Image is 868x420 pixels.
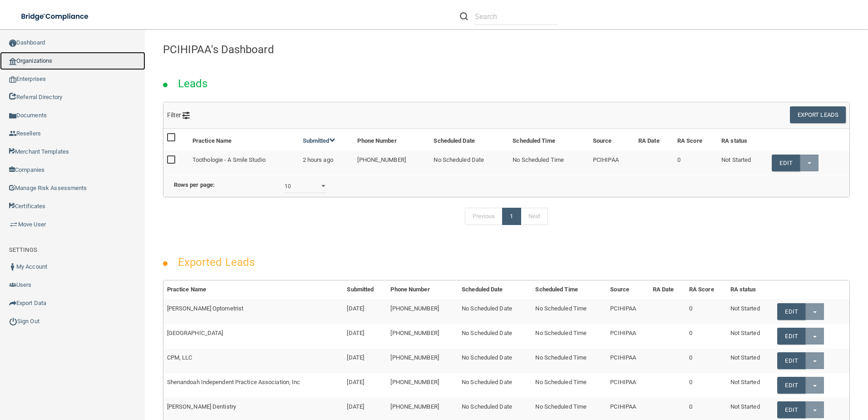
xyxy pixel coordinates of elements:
[458,299,532,324] td: No Scheduled Date
[9,263,16,270] img: ic_user_dark.df1a06c3.png
[9,317,17,325] img: ic_power_dark.7ecde6b1.png
[458,349,532,373] td: No Scheduled Date
[387,349,458,373] td: [PHONE_NUMBER]
[686,299,727,324] td: 0
[163,280,344,299] th: Practice Name
[387,299,458,324] td: [PHONE_NUMBER]
[9,281,16,289] img: icon-users.e205127d.png
[532,280,607,299] th: Scheduled Time
[607,280,649,299] th: Source
[182,112,190,119] img: icon-filter@2x.21656d0b.png
[532,299,607,324] td: No Scheduled Time
[718,150,768,175] td: Not Started
[777,328,805,345] a: Edit
[772,155,799,171] a: Edit
[189,150,299,175] td: Toothologie - A Smile Studio
[458,373,532,398] td: No Scheduled Date
[777,352,805,369] a: Edit
[777,401,805,418] a: Edit
[354,150,430,175] td: [PHONE_NUMBER]
[790,106,846,123] button: Export Leads
[163,324,344,349] td: [GEOGRAPHIC_DATA]
[607,299,649,324] td: PCIHIPAA
[354,129,430,150] th: Phone Number
[9,220,18,229] img: briefcase.64adab9b.png
[607,373,649,398] td: PCIHIPAA
[163,349,344,373] td: CPM, LLC
[727,299,774,324] td: Not Started
[532,373,607,398] td: No Scheduled Time
[589,129,635,150] th: Source
[589,150,635,175] td: PCIHIPAA
[9,130,16,137] img: ic_reseller.de258add.png
[387,280,458,299] th: Phone Number
[343,373,387,398] td: [DATE]
[711,355,857,392] iframe: Drift Widget Chat Controller
[430,129,509,150] th: Scheduled Date
[509,150,589,175] td: No Scheduled Time
[9,58,16,65] img: organization-icon.f8decf85.png
[430,150,509,175] td: No Scheduled Date
[343,324,387,349] td: [DATE]
[458,324,532,349] td: No Scheduled Date
[9,300,16,307] img: icon-export.b9366987.png
[607,349,649,373] td: PCIHIPAA
[465,208,503,225] a: Previous
[299,150,354,175] td: 2 hours ago
[727,324,774,349] td: Not Started
[343,299,387,324] td: [DATE]
[475,8,558,25] input: Search
[9,40,16,47] img: ic_dashboard_dark.d01f4a41.png
[174,181,215,188] b: Rows per page:
[9,76,16,83] img: enterprise.0d942306.png
[509,129,589,150] th: Scheduled Time
[9,245,37,255] label: SETTINGS
[649,280,686,299] th: RA Date
[163,299,344,324] td: [PERSON_NAME] Optometrist
[167,111,190,119] span: Filter
[686,324,727,349] td: 0
[169,71,217,96] h2: Leads
[777,303,805,320] a: Edit
[532,349,607,373] td: No Scheduled Time
[343,280,387,299] th: Submitted
[686,349,727,373] td: 0
[163,44,850,55] h4: PCIHIPAA's Dashboard
[9,112,16,120] img: icon-documents.8dae5593.png
[169,250,264,275] h2: Exported Leads
[343,349,387,373] td: [DATE]
[163,373,344,398] td: Shenandoah Independent Practice Association, Inc
[502,208,521,225] a: 1
[189,129,299,150] th: Practice Name
[674,129,718,150] th: RA Score
[727,280,774,299] th: RA status
[718,129,768,150] th: RA status
[14,7,97,26] img: bridge_compliance_login_screen.278c3ca4.svg
[458,280,532,299] th: Scheduled Date
[607,324,649,349] td: PCIHIPAA
[686,373,727,398] td: 0
[521,208,548,225] a: Next
[303,137,335,144] a: Submitted
[387,373,458,398] td: [PHONE_NUMBER]
[460,12,468,20] img: ic-search.3b580494.png
[387,324,458,349] td: [PHONE_NUMBER]
[686,280,727,299] th: RA Score
[674,150,718,175] td: 0
[532,324,607,349] td: No Scheduled Time
[727,349,774,373] td: Not Started
[635,129,674,150] th: RA Date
